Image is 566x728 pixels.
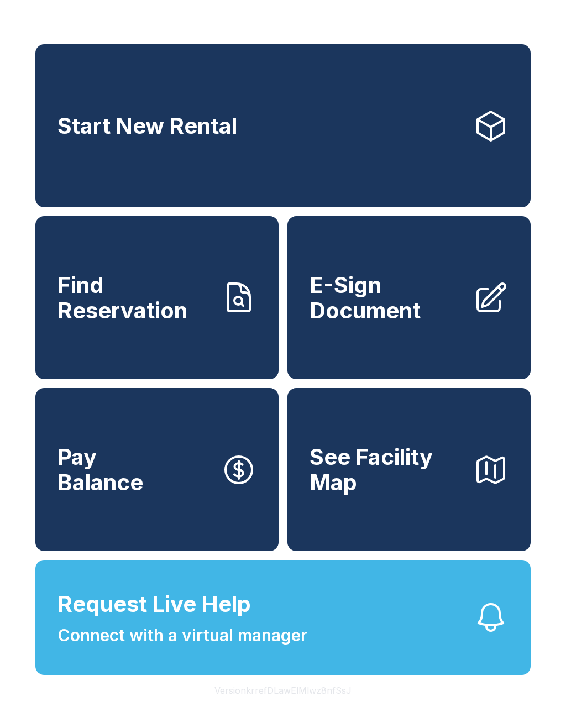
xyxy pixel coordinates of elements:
[57,113,237,139] span: Start New Rental
[57,273,212,323] span: Find Reservation
[35,560,531,675] button: Request Live HelpConnect with a virtual manager
[35,388,279,551] button: PayBalance
[206,675,360,706] button: VersionkrrefDLawElMlwz8nfSsJ
[287,216,531,379] a: E-Sign Document
[35,216,279,379] a: Find Reservation
[310,273,464,323] span: E-Sign Document
[287,388,531,551] button: See Facility Map
[57,444,143,495] span: Pay Balance
[35,44,531,207] a: Start New Rental
[57,623,307,648] span: Connect with a virtual manager
[310,444,464,495] span: See Facility Map
[57,588,251,621] span: Request Live Help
